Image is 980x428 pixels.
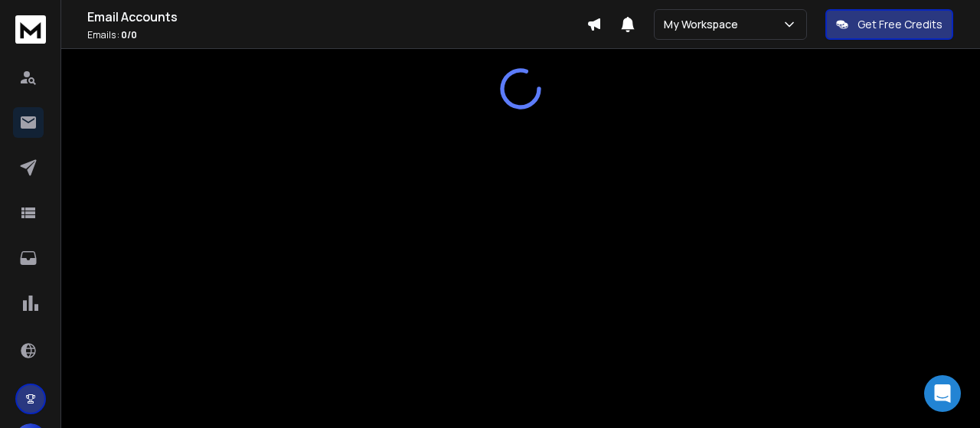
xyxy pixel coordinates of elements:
[15,15,46,44] img: logo
[857,17,942,32] p: Get Free Credits
[664,17,744,32] p: My Workspace
[87,8,586,26] h1: Email Accounts
[825,9,953,40] button: Get Free Credits
[924,375,961,412] div: Open Intercom Messenger
[121,28,137,41] span: 0 / 0
[87,29,586,41] p: Emails :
